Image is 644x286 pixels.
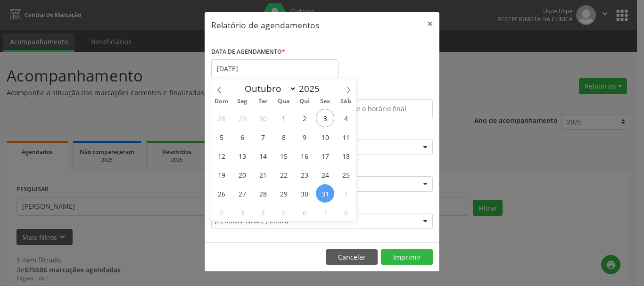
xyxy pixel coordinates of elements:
[212,128,231,146] span: Outubro 5, 2025
[254,203,272,221] span: Novembro 4, 2025
[297,82,328,95] input: Year
[295,165,314,184] span: Outubro 23, 2025
[233,109,251,127] span: Setembro 29, 2025
[274,147,293,165] span: Outubro 15, 2025
[337,109,355,127] span: Outubro 4, 2025
[211,59,339,78] input: Selecione uma data ou intervalo
[337,147,355,165] span: Outubro 18, 2025
[337,203,355,221] span: Novembro 8, 2025
[316,128,334,146] span: Outubro 10, 2025
[381,249,433,265] button: Imprimir
[274,184,293,203] span: Outubro 29, 2025
[337,184,355,203] span: Novembro 1, 2025
[211,98,232,105] span: Dom
[316,184,334,203] span: Outubro 31, 2025
[273,98,294,105] span: Qua
[295,203,314,221] span: Novembro 6, 2025
[421,12,439,35] button: Close
[254,109,272,127] span: Setembro 30, 2025
[254,184,272,203] span: Outubro 28, 2025
[212,203,231,221] span: Novembro 2, 2025
[233,128,251,146] span: Outubro 6, 2025
[253,98,273,105] span: Ter
[336,98,356,105] span: Sáb
[294,98,315,105] span: Qui
[337,165,355,184] span: Outubro 25, 2025
[324,85,433,99] label: ATÉ
[295,184,314,203] span: Outubro 30, 2025
[274,128,293,146] span: Outubro 8, 2025
[212,109,231,127] span: Setembro 28, 2025
[233,165,251,184] span: Outubro 20, 2025
[254,165,272,184] span: Outubro 21, 2025
[232,98,253,105] span: Seg
[274,203,293,221] span: Novembro 5, 2025
[254,128,272,146] span: Outubro 7, 2025
[240,82,297,95] select: Month
[212,184,231,203] span: Outubro 26, 2025
[212,165,231,184] span: Outubro 19, 2025
[295,109,314,127] span: Outubro 2, 2025
[337,128,355,146] span: Outubro 11, 2025
[315,98,336,105] span: Sex
[211,45,285,59] label: DATA DE AGENDAMENTO
[211,19,319,31] h5: Relatório de agendamentos
[326,249,378,265] button: Cancelar
[324,99,433,118] input: Selecione o horário final
[316,147,334,165] span: Outubro 17, 2025
[295,147,314,165] span: Outubro 16, 2025
[233,203,251,221] span: Novembro 3, 2025
[212,147,231,165] span: Outubro 12, 2025
[316,203,334,221] span: Novembro 7, 2025
[233,184,251,203] span: Outubro 27, 2025
[316,109,334,127] span: Outubro 3, 2025
[316,165,334,184] span: Outubro 24, 2025
[295,128,314,146] span: Outubro 9, 2025
[254,147,272,165] span: Outubro 14, 2025
[233,147,251,165] span: Outubro 13, 2025
[274,109,293,127] span: Outubro 1, 2025
[274,165,293,184] span: Outubro 22, 2025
